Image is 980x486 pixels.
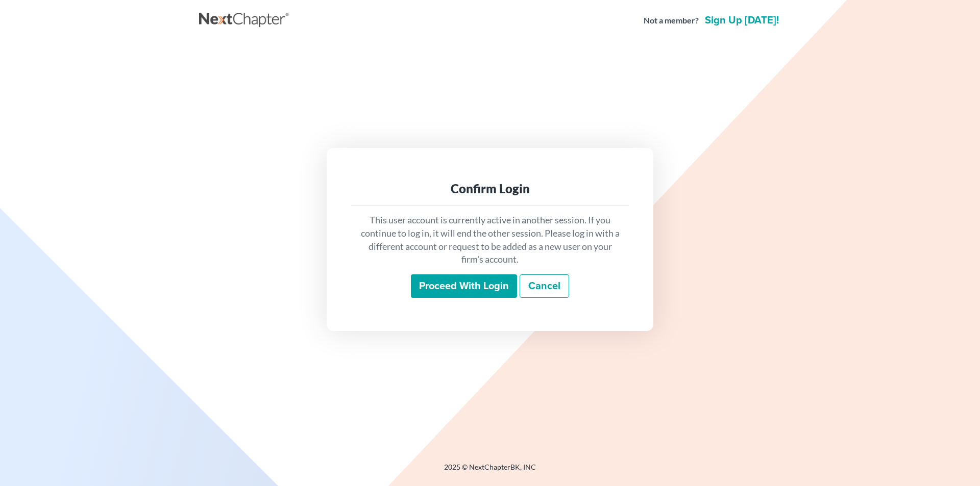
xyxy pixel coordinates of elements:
strong: Not a member? [644,15,699,27]
a: Cancel [520,274,569,298]
div: 2025 © NextChapterBK, INC [199,462,781,480]
p: This user account is currently active in another session. If you continue to log in, it will end ... [359,214,621,266]
a: Sign up [DATE]! [703,15,781,25]
input: Proceed with login [411,274,517,298]
div: Confirm Login [359,181,621,197]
